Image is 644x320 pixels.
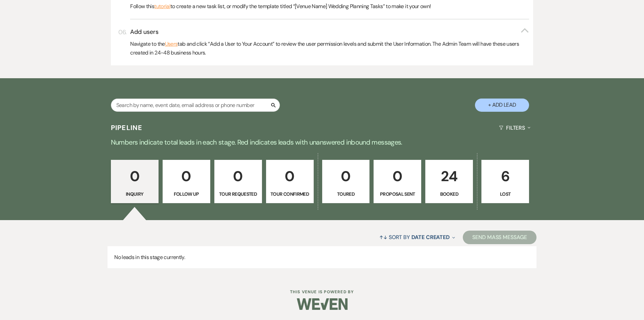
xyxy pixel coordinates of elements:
[111,99,280,112] input: Search by name, event date, email address or phone number
[111,123,143,132] h3: Pipeline
[425,160,473,203] a: 24Booked
[130,28,159,36] h3: Add users
[79,137,566,148] p: Numbers indicate total leads in each stage. Red indicates leads with unanswered inbound messages.
[163,160,210,203] a: 0Follow Up
[111,160,159,203] a: 0Inquiry
[378,165,417,188] p: 0
[167,165,206,188] p: 0
[219,165,258,188] p: 0
[214,160,262,203] a: 0Tour Requested
[219,190,258,198] p: Tour Requested
[486,190,525,198] p: Lost
[108,246,536,269] p: No leads in this stage currently.
[486,165,525,188] p: 6
[481,160,529,203] a: 6Lost
[266,160,314,203] a: 0Tour Confirmed
[411,234,450,241] span: Date Created
[327,165,365,188] p: 0
[496,119,533,137] button: Filters
[130,28,529,36] button: Add users
[374,160,421,203] a: 0Proposal Sent
[130,2,529,11] p: Follow this to create a new task list, or modify the template titled “[Venue Name] Wedding Planni...
[167,190,206,198] p: Follow Up
[270,165,309,188] p: 0
[379,234,387,241] span: ↑↓
[154,2,170,11] a: tutorial
[475,99,529,112] button: + Add Lead
[377,228,458,246] button: Sort By Date Created
[430,190,469,198] p: Booked
[115,190,154,198] p: Inquiry
[378,190,417,198] p: Proposal Sent
[327,190,365,198] p: Toured
[430,165,469,188] p: 24
[165,40,178,48] a: Users
[115,165,154,188] p: 0
[322,160,370,203] a: 0Toured
[130,40,529,57] p: Navigate to the tab and click “Add a User to Your Account” to review the user permission levels a...
[297,292,348,316] img: Weven Logo
[463,231,536,244] button: Send Mass Message
[270,190,309,198] p: Tour Confirmed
